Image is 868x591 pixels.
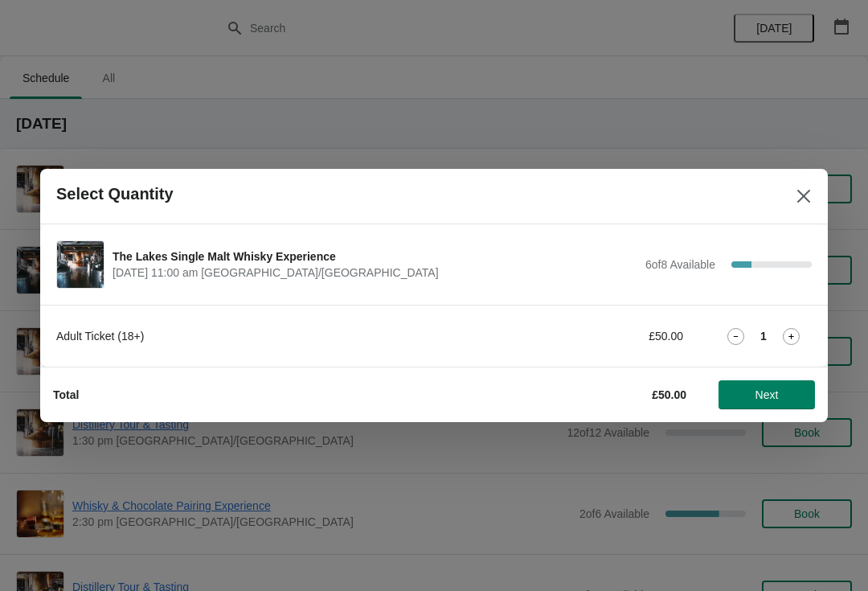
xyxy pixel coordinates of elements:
img: The Lakes Single Malt Whisky Experience | | October 19 | 11:00 am Europe/London [57,241,104,288]
span: 6 of 8 Available [645,258,715,271]
button: Close [789,182,818,211]
strong: Total [53,388,79,401]
span: Next [755,388,779,401]
div: Adult Ticket (18+) [56,328,502,344]
h2: Select Quantity [56,185,174,203]
div: £50.00 [534,328,683,344]
strong: £50.00 [652,388,686,401]
span: The Lakes Single Malt Whisky Experience [113,248,637,265]
button: Next [719,380,815,409]
span: [DATE] 11:00 am [GEOGRAPHIC_DATA]/[GEOGRAPHIC_DATA] [113,265,637,281]
strong: 1 [760,328,767,344]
